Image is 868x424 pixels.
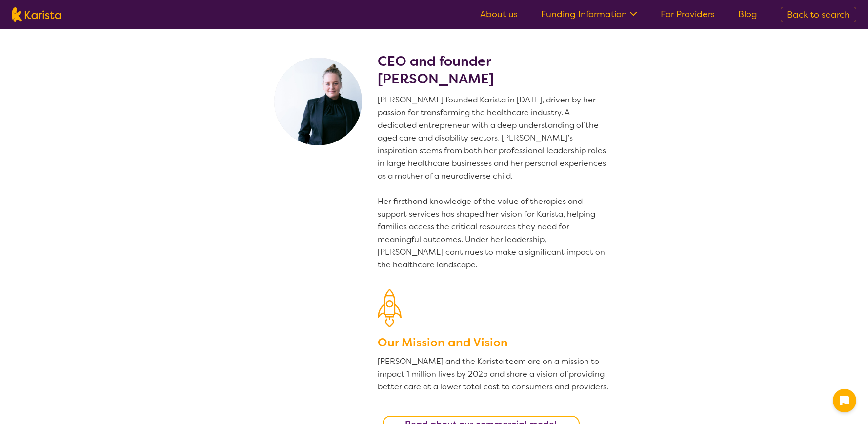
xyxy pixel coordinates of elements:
[738,8,757,20] a: Blog
[378,334,610,351] h3: Our Mission and Vision
[541,8,637,20] a: Funding Information
[378,355,610,393] p: [PERSON_NAME] and the Karista team are on a mission to impact 1 million lives by 2025 and share a...
[661,8,715,20] a: For Providers
[12,7,61,22] img: Karista logo
[781,7,856,22] a: Back to search
[787,9,850,20] span: Back to search
[378,289,402,327] img: Our Mission
[378,94,610,271] p: [PERSON_NAME] founded Karista in [DATE], driven by her passion for transforming the healthcare in...
[480,8,518,20] a: About us
[378,53,610,88] h2: CEO and founder [PERSON_NAME]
